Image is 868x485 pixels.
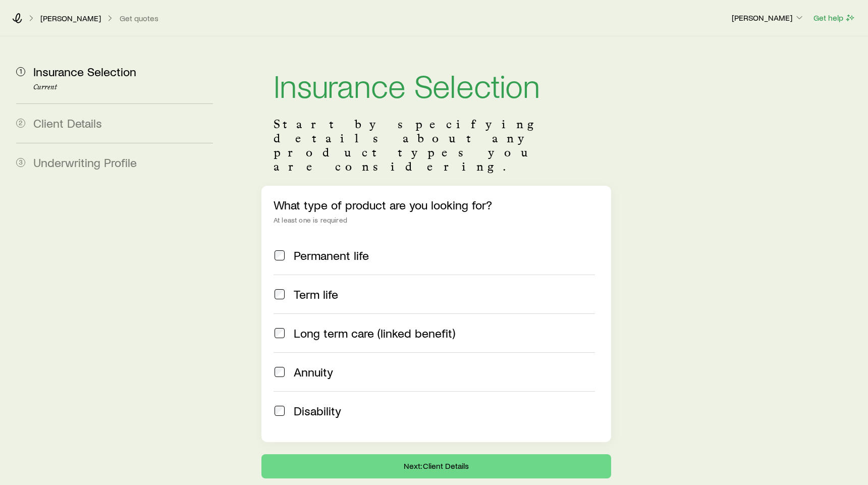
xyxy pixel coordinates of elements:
[274,198,599,212] p: What type of product are you looking for?
[16,119,25,128] span: 2
[33,116,102,130] span: Client Details
[275,250,285,260] input: Permanent life
[274,69,599,101] h1: Insurance Selection
[261,454,611,478] button: Next: Client Details
[33,155,137,170] span: Underwriting Profile
[275,328,285,338] input: Long term care (linked benefit)
[33,83,213,91] p: Current
[119,14,159,23] button: Get quotes
[274,216,599,224] div: At least one is required
[731,12,805,24] button: [PERSON_NAME]
[294,248,369,262] span: Permanent life
[294,326,455,340] span: Long term care (linked benefit)
[294,287,338,301] span: Term life
[294,365,333,379] span: Annuity
[294,404,341,418] span: Disability
[16,67,25,76] span: 1
[275,367,285,377] input: Annuity
[40,13,101,23] p: [PERSON_NAME]
[275,289,285,299] input: Term life
[813,12,856,24] button: Get help
[16,158,25,167] span: 3
[33,64,136,79] span: Insurance Selection
[275,406,285,416] input: Disability
[274,117,599,174] p: Start by specifying details about any product types you are considering.
[732,13,804,23] p: [PERSON_NAME]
